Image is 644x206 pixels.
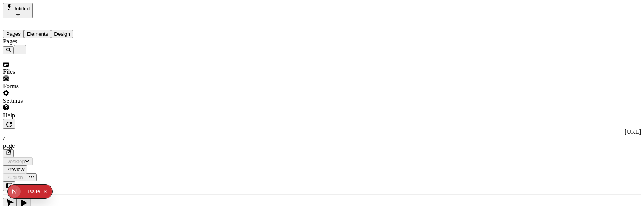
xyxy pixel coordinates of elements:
[3,97,95,104] div: Settings
[14,45,26,54] button: Add new
[3,38,95,45] div: Pages
[3,3,33,18] button: Select site
[3,173,26,181] button: Publish
[3,157,33,165] button: Desktop
[3,135,641,142] div: /
[51,30,73,38] button: Design
[6,158,25,164] span: Desktop
[3,83,95,90] div: Forms
[3,129,641,135] div: [URL]
[3,68,95,75] div: Files
[6,175,23,180] span: Publish
[3,142,641,149] div: page
[3,30,24,38] button: Pages
[24,30,51,38] button: Elements
[3,165,27,173] button: Preview
[3,112,95,119] div: Help
[12,6,30,12] span: Untitled
[6,166,24,172] span: Preview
